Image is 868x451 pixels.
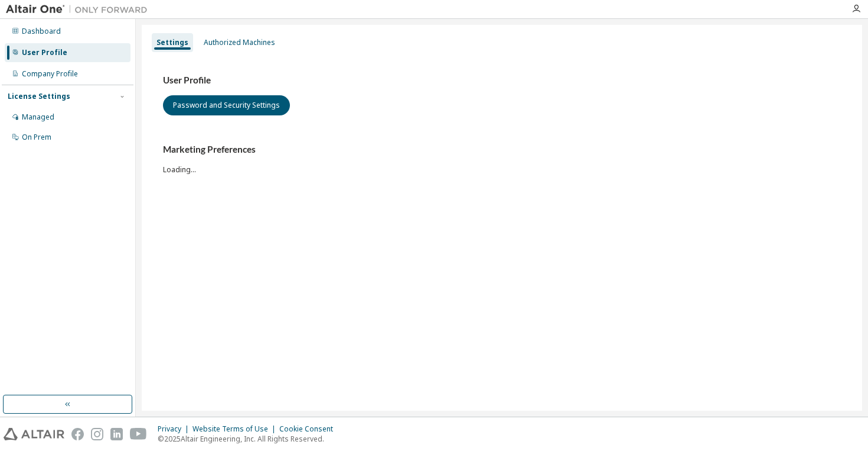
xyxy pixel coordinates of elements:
div: Dashboard [22,27,61,36]
img: linkedin.svg [110,428,123,440]
button: Password and Security Settings [163,95,290,115]
div: Company Profile [22,69,78,79]
h3: Marketing Preferences [163,144,841,156]
div: Authorized Machines [204,38,275,47]
img: instagram.svg [91,428,103,440]
div: Privacy [158,424,192,434]
p: © 2025 Altair Engineering, Inc. All Rights Reserved. [158,434,340,444]
div: License Settings [8,92,70,101]
img: Altair One [6,4,154,15]
div: User Profile [22,48,67,57]
div: Cookie Consent [279,424,340,434]
div: Loading... [163,144,841,174]
img: facebook.svg [71,428,84,440]
div: Website Terms of Use [192,424,279,434]
div: On Prem [22,133,51,142]
img: youtube.svg [130,428,147,440]
img: altair_logo.svg [4,428,64,440]
div: Settings [156,38,188,47]
div: Managed [22,112,54,122]
h3: User Profile [163,75,841,86]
